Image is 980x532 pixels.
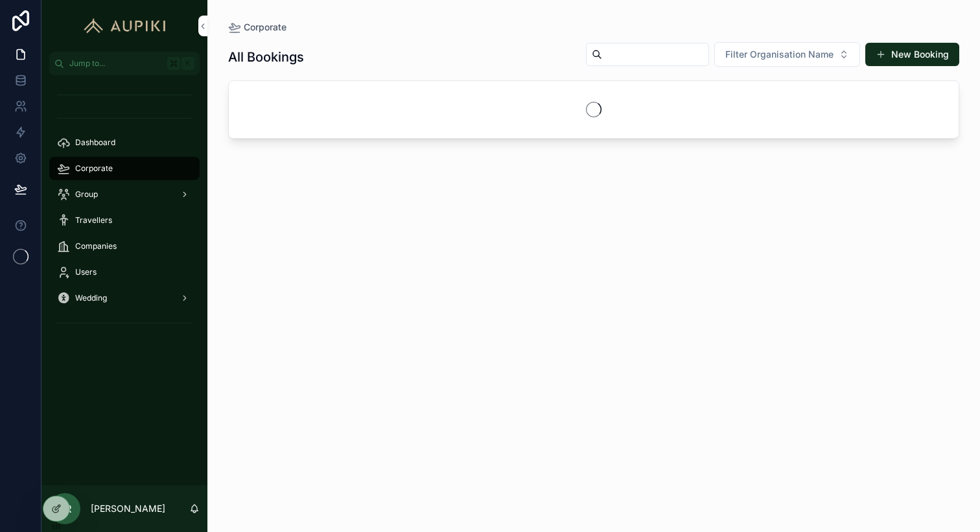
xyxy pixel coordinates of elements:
[49,286,200,310] a: Wedding
[244,21,286,34] span: Corporate
[75,137,115,148] span: Dashboard
[183,58,193,69] span: K
[865,43,959,66] button: New Booking
[75,215,112,226] span: Travellers
[69,58,162,69] span: Jump to...
[75,293,107,303] span: Wedding
[75,241,117,251] span: Companies
[49,157,200,180] a: Corporate
[75,267,97,277] span: Users
[49,260,200,284] a: Users
[91,502,165,515] p: [PERSON_NAME]
[49,235,200,258] a: Companies
[714,42,860,67] button: Select Button
[725,48,834,61] span: Filter Organisation Name
[49,183,200,206] a: Group
[75,163,113,174] span: Corporate
[49,209,200,232] a: Travellers
[228,21,286,34] a: Corporate
[49,131,200,154] a: Dashboard
[41,75,207,350] div: scrollable content
[228,48,304,66] h1: All Bookings
[78,16,172,36] img: App logo
[49,52,200,75] button: Jump to...K
[75,189,98,200] span: Group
